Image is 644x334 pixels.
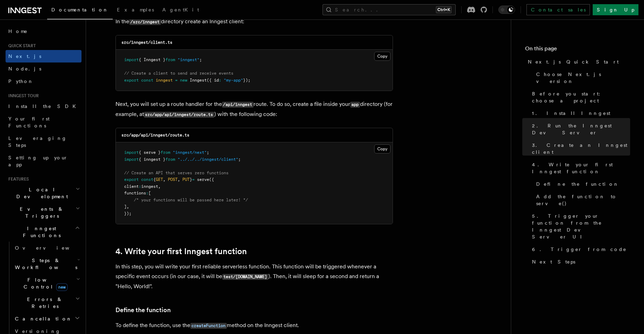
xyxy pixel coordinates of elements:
[124,184,139,189] span: client
[8,66,41,72] span: Node.js
[115,262,393,291] p: In this step, you will write your first reliable serverless function. This function will be trigg...
[190,323,227,329] code: createFunction
[219,78,221,83] span: :
[197,177,209,182] span: serve
[115,247,247,256] a: 4. Write your first Inngest function
[532,142,630,156] span: 3. Create an Inngest client
[350,102,360,108] code: app
[6,151,81,171] a: Setting up your app
[529,158,630,178] a: 4. Write your first Inngest function
[6,50,81,62] a: Next.js
[532,212,630,240] span: 5. Trigger your function from the Inngest Dev Server UI
[127,204,129,209] span: ,
[178,57,199,62] span: "inngest"
[124,211,131,216] span: });
[6,132,81,151] a: Leveraging Steps
[374,52,390,61] button: Copy
[6,62,81,75] a: Node.js
[117,7,154,12] span: Examples
[113,2,158,19] a: Examples
[374,144,390,153] button: Copy
[6,186,76,200] span: Local Development
[121,40,172,45] code: src/inngest/client.ts
[6,222,81,242] button: Inngest Functions
[526,4,590,15] a: Contact sales
[115,305,171,315] a: Define the function
[178,157,238,162] span: "../../../inngest/client"
[529,243,630,256] a: 6. Trigger from code
[190,322,227,328] a: createFunction
[124,177,139,182] span: export
[144,112,214,118] code: src/app/api/inngest/route.ts
[139,57,165,62] span: { Inngest }
[6,93,39,99] span: Inngest tour
[6,183,81,203] button: Local Development
[139,184,141,189] span: :
[124,191,146,195] span: functions
[207,78,219,83] span: ({ id
[533,178,630,190] a: Define the function
[124,78,139,83] span: export
[222,102,254,108] code: /api/inngest
[173,150,207,155] span: "inngest/next"
[153,177,156,182] span: {
[124,57,139,62] span: import
[115,99,393,119] p: Next, you will set up a route handler for the route. To do so, create a file inside your director...
[129,19,161,25] code: /src/inngest
[165,57,175,62] span: from
[6,225,75,239] span: Inngest Functions
[536,181,619,187] span: Define the function
[529,119,630,139] a: 2. Run the Inngest Dev Server
[12,293,81,312] button: Errors & Retries
[15,328,61,334] span: Versioning
[139,157,165,162] span: { inngest }
[124,170,229,175] span: // Create an API that serves zero functions
[532,122,630,136] span: 2. Run the Inngest Dev Server
[532,110,610,117] span: 1. Install Inngest
[238,157,241,162] span: ;
[15,245,86,251] span: Overview
[529,139,630,158] a: 3. Create an Inngest client
[148,191,151,195] span: [
[529,256,630,268] a: Next Steps
[6,100,81,112] a: Install the SDK
[178,177,180,182] span: ,
[6,203,81,222] button: Events & Triggers
[124,150,139,155] span: import
[124,204,127,209] span: ]
[532,246,627,253] span: 6. Trigger from code
[134,198,248,202] span: /* your functions will be passed here later! */
[168,177,178,182] span: POST
[146,191,148,195] span: :
[6,25,81,37] a: Home
[124,157,139,162] span: import
[124,71,233,76] span: // Create a client to send and receive events
[161,150,170,155] span: from
[175,78,178,83] span: =
[163,177,165,182] span: ,
[6,43,36,49] span: Quick start
[12,242,81,254] a: Overview
[8,135,67,148] span: Leveraging Steps
[156,78,173,83] span: inngest
[525,44,630,56] h4: On this page
[536,193,630,207] span: Add the function to serve()
[47,2,113,19] a: Documentation
[12,274,81,293] button: Flow Controlnew
[165,157,175,162] span: from
[115,320,393,331] p: To define the function, use the method on the Inngest client.
[158,2,203,19] a: AgentKit
[8,28,28,35] span: Home
[529,210,630,243] a: 5. Trigger your function from the Inngest Dev Server UI
[529,87,630,107] a: Before you start: choose a project
[532,161,630,175] span: 4. Write your first Inngest function
[243,78,250,83] span: });
[121,133,189,137] code: src/app/api/inngest/route.ts
[6,206,76,219] span: Events & Triggers
[199,57,202,62] span: ;
[156,177,163,182] span: GET
[498,6,515,14] button: Toggle dark mode
[12,312,81,325] button: Cancellation
[323,4,456,15] button: Search...Ctrl+K
[8,53,41,59] span: Next.js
